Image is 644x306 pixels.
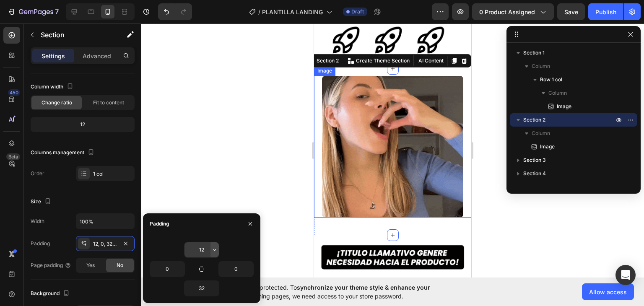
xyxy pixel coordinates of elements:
span: Column [548,89,567,97]
div: Publish [595,8,616,16]
div: 12 [32,119,133,130]
span: No [117,262,123,269]
p: Settings [42,52,65,60]
span: synchronize your theme style & enhance your experience [195,284,430,300]
div: Width [31,218,44,225]
span: Section 2 [523,116,545,124]
span: Section 3 [523,156,546,164]
span: Allow access [589,288,627,296]
span: Image [557,102,571,111]
span: PLANTILLA LANDING [262,8,323,16]
span: Image [540,143,555,151]
span: Section 1 [523,49,545,57]
div: Size [31,196,53,207]
span: Fit to content [93,99,124,106]
input: Auto [219,262,253,277]
p: Section [41,30,109,40]
div: 1 col [93,170,132,178]
span: Section 4 [523,169,546,178]
div: Order [31,170,44,177]
iframe: Design area [314,23,471,277]
span: Draft [351,8,364,16]
div: 12, 0, 32, 0 [93,240,117,248]
span: Save [564,8,578,16]
button: Save [557,3,585,20]
span: Column [532,129,550,137]
button: Allow access [582,283,634,300]
input: Auto [150,262,184,277]
span: Column [532,62,550,70]
span: Change ratio [42,99,72,106]
input: Auto [184,242,219,257]
div: Column width [31,81,75,93]
div: Open Intercom Messenger [615,265,636,285]
span: / [258,8,260,16]
div: Padding [31,240,50,247]
p: Advanced [83,52,111,60]
span: Yes [86,262,95,269]
div: Page padding [31,262,71,269]
span: Your page is password protected. To when designing pages, we need access to your store password. [195,283,463,301]
input: Auto [76,214,134,229]
div: Undo/Redo [158,3,192,20]
button: Publish [588,3,623,20]
div: Beta [6,153,20,160]
div: Columns management [31,147,96,158]
div: 450 [8,89,20,96]
button: 0 product assigned [472,3,554,20]
span: Section 5 [523,183,545,191]
div: Padding [150,220,169,228]
span: Row 1 col [540,75,562,84]
input: Auto [184,281,219,296]
div: Background [31,288,71,299]
button: 7 [3,3,62,20]
p: 7 [55,7,59,17]
span: 0 product assigned [479,8,535,16]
